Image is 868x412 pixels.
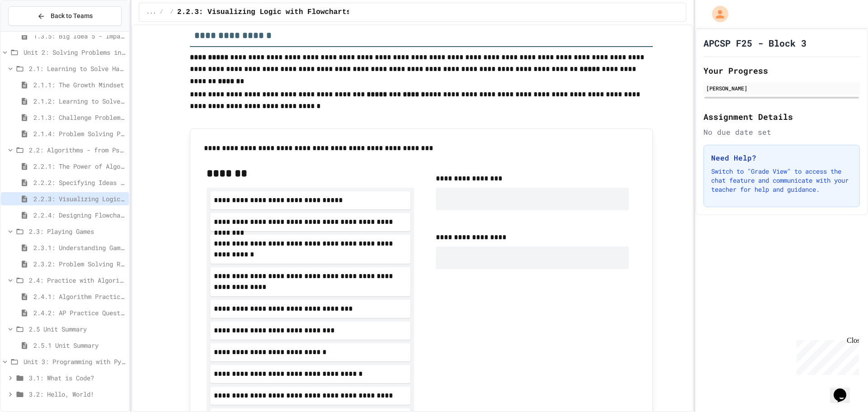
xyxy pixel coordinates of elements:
span: 2.1.4: Problem Solving Practice [33,129,125,138]
p: Switch to "Grade View" to access the chat feature and communicate with your teacher for help and ... [711,167,852,194]
div: No due date set [703,127,860,137]
div: Chat with us now!Close [4,4,62,57]
span: / [160,9,163,16]
span: 2.1.2: Learning to Solve Hard Problems [33,96,125,106]
iframe: chat widget [793,336,859,375]
span: 2.1.3: Challenge Problem - The Bridge [33,113,125,122]
div: [PERSON_NAME] [706,84,857,92]
span: Unit 2: Solving Problems in Computer Science [24,47,125,57]
span: 2.1: Learning to Solve Hard Problems [29,64,125,73]
span: 2.5 Unit Summary [29,324,125,334]
span: / [170,9,174,16]
span: 2.2.2: Specifying Ideas with Pseudocode [33,178,125,187]
span: 3.1: What is Code? [29,373,125,383]
span: 2.1.1: The Growth Mindset [33,80,125,90]
button: Back to Teams [8,6,122,26]
span: 2.2: Algorithms - from Pseudocode to Flowcharts [29,145,125,155]
span: 2.2.3: Visualizing Logic with Flowcharts [33,194,125,204]
span: 1.3.5: Big Idea 5 - Impact of Computing [33,31,125,41]
h2: Your Progress [703,64,860,77]
span: 2.3.2: Problem Solving Reflection [33,259,125,269]
h2: Assignment Details [703,110,860,123]
h3: Need Help? [711,152,852,163]
span: 2.2.3: Visualizing Logic with Flowcharts [177,7,351,18]
span: Back to Teams [51,11,93,21]
span: ... [146,9,156,16]
span: 2.3: Playing Games [29,227,125,236]
span: 2.2.1: The Power of Algorithms [33,161,125,171]
span: 2.5.1 Unit Summary [33,341,125,350]
span: 2.4: Practice with Algorithms [29,275,125,285]
span: 2.4.2: AP Practice Questions [33,308,125,317]
span: Unit 3: Programming with Python [24,357,125,366]
div: My Account [703,4,731,24]
iframe: chat widget [830,376,859,403]
span: 2.4.1: Algorithm Practice Exercises [33,292,125,301]
span: 2.3.1: Understanding Games with Flowcharts [33,243,125,252]
span: 3.2: Hello, World! [29,389,125,399]
h1: APCSP F25 - Block 3 [703,37,807,49]
span: 2.2.4: Designing Flowcharts [33,210,125,220]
